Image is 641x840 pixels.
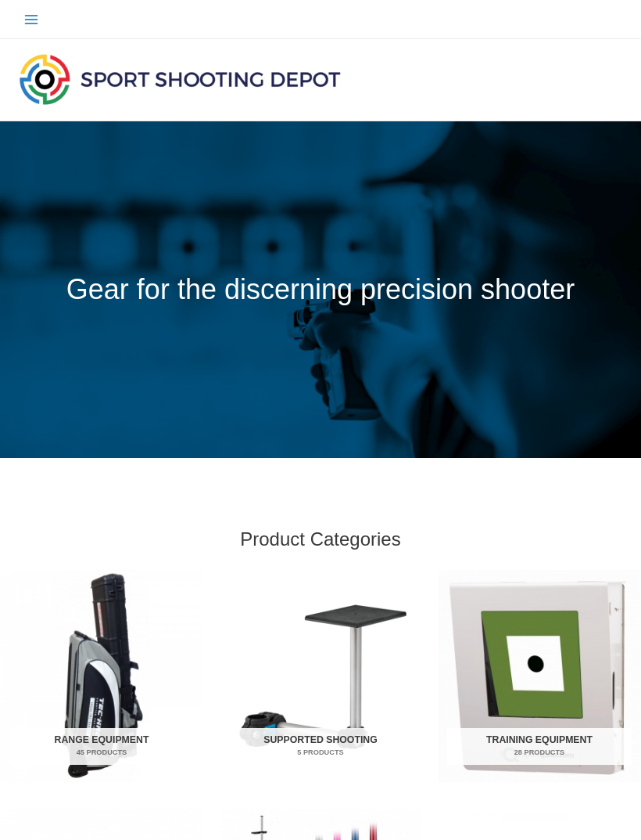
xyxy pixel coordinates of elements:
a: Visit product category Supported Shooting [219,570,422,782]
h2: Supported Shooting [228,728,412,765]
h2: Training Equipment [447,728,631,765]
h2: Range Equipment [9,728,193,765]
a: Visit product category Training Equipment [438,570,641,782]
mark: 5 Products [228,748,412,759]
mark: 45 Products [9,748,193,759]
p: Gear for the discerning precision shooter [43,264,599,316]
mark: 28 Products [447,748,631,759]
img: Training Equipment [438,570,641,782]
button: Main menu toggle [16,4,46,34]
img: Supported Shooting [219,570,422,782]
img: Sport Shooting Depot [16,50,344,108]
